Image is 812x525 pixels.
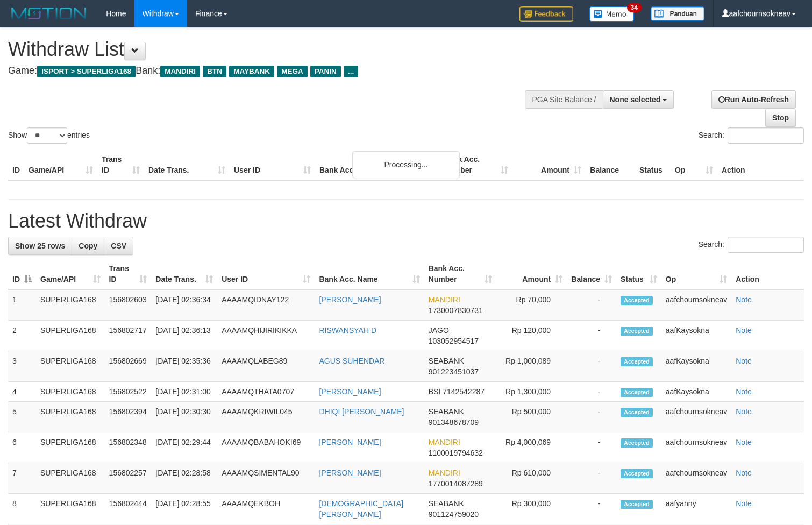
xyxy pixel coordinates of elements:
[728,237,804,253] input: Search:
[567,259,616,289] th: Balance: activate to sort column ascending
[319,438,381,446] a: [PERSON_NAME]
[217,259,315,289] th: User ID: activate to sort column ascending
[319,469,381,477] a: [PERSON_NAME]
[8,237,72,255] a: Show 25 rows
[24,150,97,180] th: Game/API
[105,463,152,494] td: 156802257
[429,306,483,315] span: Copy 1730007830731 to clipboard
[736,387,752,396] a: Note
[512,150,586,180] th: Amount
[160,66,200,77] span: MANDIRI
[105,321,152,351] td: 156802717
[424,259,496,289] th: Bank Acc. Number: activate to sort column ascending
[27,127,67,144] select: Showentries
[105,494,152,524] td: 156802444
[151,463,217,494] td: [DATE] 02:28:58
[8,5,90,22] img: MOTION_logo.png
[661,382,731,402] td: aafKaysokna
[621,469,653,478] span: Accepted
[8,66,531,76] h4: Game: Bank:
[586,150,635,180] th: Balance
[731,259,804,289] th: Action
[736,326,752,335] a: Note
[429,499,464,508] span: SEABANK
[319,407,404,416] a: DHIQI [PERSON_NAME]
[610,95,661,104] span: None selected
[736,438,752,446] a: Note
[765,109,796,127] a: Stop
[567,382,616,402] td: -
[8,402,36,432] td: 5
[621,357,653,366] span: Accepted
[635,150,671,180] th: Status
[8,382,36,402] td: 4
[151,382,217,402] td: [DATE] 02:31:00
[567,402,616,432] td: -
[36,259,105,289] th: Game/API: activate to sort column ascending
[319,295,381,304] a: [PERSON_NAME]
[621,408,653,417] span: Accepted
[621,296,653,305] span: Accepted
[36,494,105,524] td: SUPERLIGA168
[589,6,635,22] img: Button%20Memo.svg
[496,402,567,432] td: Rp 500,000
[36,351,105,382] td: SUPERLIGA168
[603,90,674,109] button: None selected
[151,402,217,432] td: [DATE] 02:30:30
[105,402,152,432] td: 156802394
[151,351,217,382] td: [DATE] 02:35:36
[8,321,36,351] td: 2
[217,463,315,494] td: AAAAMQSIMENTAL90
[717,150,804,180] th: Action
[217,351,315,382] td: AAAAMQLABEG89
[111,242,126,250] span: CSV
[429,418,479,427] span: Copy 901348678709 to clipboard
[319,499,403,519] a: [DEMOGRAPHIC_DATA][PERSON_NAME]
[8,494,36,524] td: 8
[661,494,731,524] td: aafyanny
[79,242,97,250] span: Copy
[496,432,567,463] td: Rp 4,000,069
[36,432,105,463] td: SUPERLIGA168
[37,66,136,77] span: ISPORT > SUPERLIGA168
[661,402,731,432] td: aafchournsokneav
[8,289,36,321] td: 1
[661,432,731,463] td: aafchournsokneav
[217,289,315,321] td: AAAAMQIDNAY122
[736,357,752,365] a: Note
[105,382,152,402] td: 156802522
[36,463,105,494] td: SUPERLIGA168
[105,259,152,289] th: Trans ID: activate to sort column ascending
[105,432,152,463] td: 156802348
[151,321,217,351] td: [DATE] 02:36:13
[439,150,512,180] th: Bank Acc. Number
[217,382,315,402] td: AAAAMQTHATA0707
[8,39,531,60] h1: Withdraw List
[627,3,642,12] span: 34
[621,500,653,509] span: Accepted
[429,449,483,457] span: Copy 1100019794632 to clipboard
[36,402,105,432] td: SUPERLIGA168
[429,407,464,416] span: SEABANK
[429,357,464,365] span: SEABANK
[736,469,752,477] a: Note
[661,289,731,321] td: aafchournsokneav
[429,438,460,446] span: MANDIRI
[496,289,567,321] td: Rp 70,000
[567,432,616,463] td: -
[621,388,653,397] span: Accepted
[519,6,573,22] img: Feedback.jpg
[319,357,384,365] a: AGUS SUHENDAR
[151,289,217,321] td: [DATE] 02:36:34
[217,494,315,524] td: AAAAMQEKBOH
[105,289,152,321] td: 156802603
[496,494,567,524] td: Rp 300,000
[105,351,152,382] td: 156802669
[496,382,567,402] td: Rp 1,300,000
[429,479,483,488] span: Copy 1770014087289 to clipboard
[567,289,616,321] td: -
[736,407,752,416] a: Note
[429,337,479,345] span: Copy 103052954517 to clipboard
[443,387,485,396] span: Copy 7142542287 to clipboard
[15,242,65,250] span: Show 25 rows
